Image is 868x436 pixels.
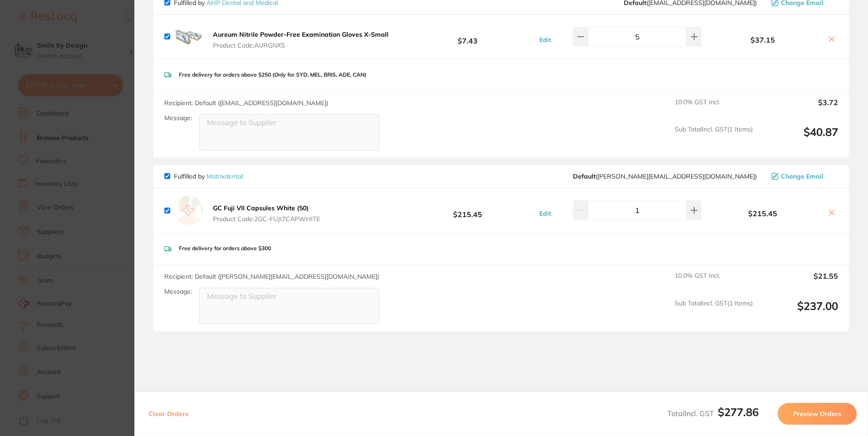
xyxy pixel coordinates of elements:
span: peter@matrixdental.com.au [573,173,757,180]
span: Product Code: AURGNXS [213,42,389,49]
span: Total Incl. GST [667,409,759,418]
span: Recipient: Default ( [EMAIL_ADDRESS][DOMAIN_NAME] ) [164,99,328,107]
span: Sub Total Incl. GST ( 1 Items) [675,126,753,150]
span: Product Code: 2GC-FUJI7CAPWHITE [213,215,320,223]
p: Free delivery for orders above $300 [179,245,271,252]
button: Aureum Nitrile Powder-Free Examination Gloves X-Small Product Code:AURGNXS [210,30,391,49]
span: 10.0 % GST Incl. [675,272,753,292]
p: Free delivery for orders above $250 (Only for SYD, MEL, BRIS, ADE, CAN) [179,72,366,78]
span: 10.0 % GST Incl. [675,98,753,118]
img: empty.jpg [174,196,203,225]
a: Matrixdental [207,172,243,180]
p: Fulfilled by [174,173,243,180]
b: Aureum Nitrile Powder-Free Examination Gloves X-Small [213,30,389,39]
b: Default [573,172,596,180]
output: $40.87 [760,126,838,150]
button: Preview Orders [778,403,857,425]
button: Edit [537,36,554,44]
span: Recipient: Default ( [PERSON_NAME][EMAIL_ADDRESS][DOMAIN_NAME] ) [164,272,379,281]
b: $37.15 [703,36,822,44]
output: $21.55 [760,272,838,292]
label: Message: [164,288,192,296]
span: Change Email [781,173,824,180]
button: GC Fuji VII Capsules White (50) Product Code:2GC-FUJI7CAPWHITE [210,204,323,223]
b: $277.86 [718,405,759,419]
output: $3.72 [760,98,838,118]
b: $7.43 [400,28,535,45]
button: Change Email [769,172,838,180]
b: $215.45 [400,202,535,219]
output: $237.00 [760,300,838,325]
label: Message: [164,114,192,122]
b: $215.45 [703,209,822,218]
span: Sub Total Incl. GST ( 1 Items) [675,300,753,325]
b: GC Fuji VII Capsules White (50) [213,204,309,212]
button: Edit [537,209,554,218]
button: Clear Orders [146,403,191,425]
img: amYwYjB6MA [174,22,203,51]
